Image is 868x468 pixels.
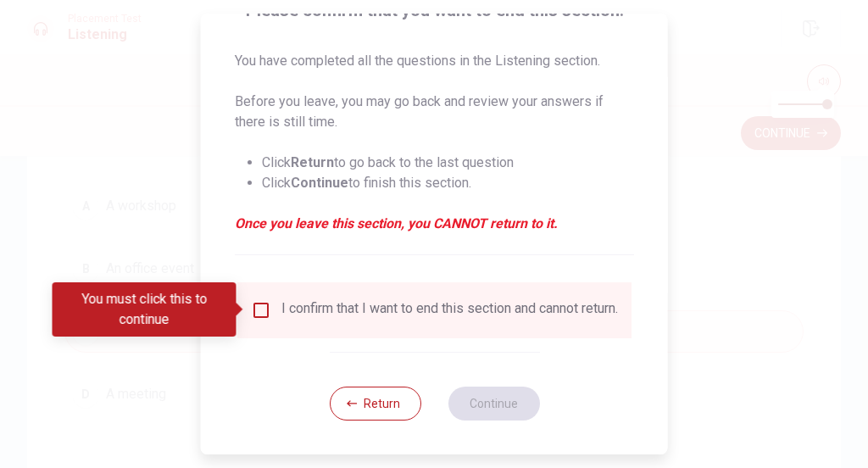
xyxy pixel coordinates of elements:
[281,300,618,320] div: I confirm that I want to end this section and cannot return.
[291,175,348,191] strong: Continue
[448,387,539,421] button: Continue
[235,51,634,71] p: You have completed all the questions in the Listening section.
[262,153,634,173] li: Click to go back to the last question
[235,214,634,234] em: Once you leave this section, you CANNOT return to it.
[53,282,236,337] div: You must click this to continue
[291,154,334,170] strong: Return
[262,173,634,193] li: Click to finish this section.
[251,300,271,320] span: You must click this to continue
[235,92,634,132] p: Before you leave, you may go back and review your answers if there is still time.
[329,387,420,421] button: Return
